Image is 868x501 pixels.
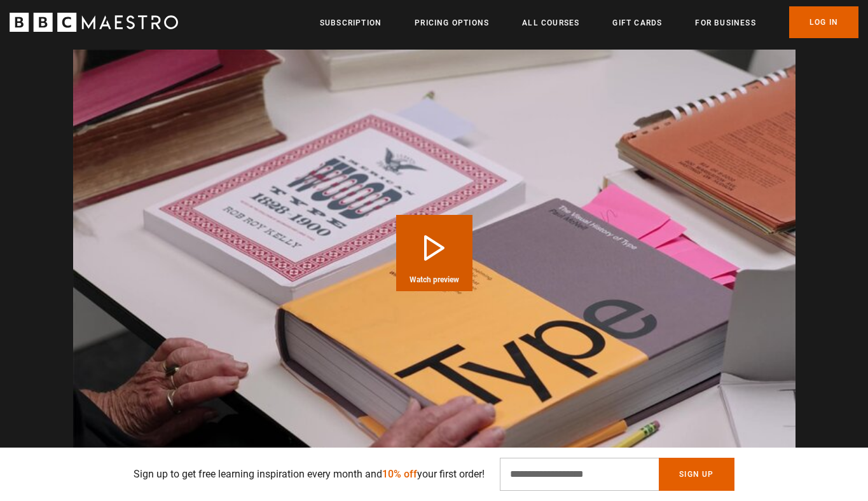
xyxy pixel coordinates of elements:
a: Log In [789,6,858,38]
span: 10% off [382,468,417,480]
button: Play Course overview for Graphic Design with Paula Scher [396,215,472,291]
a: For business [695,17,755,29]
svg: BBC Maestro [10,13,178,32]
a: Subscription [320,17,382,29]
video-js: Video Player [73,50,796,456]
p: Sign up to get free learning inspiration every month and your first order! [134,467,485,482]
a: Pricing Options [415,17,489,29]
span: Watch preview [410,276,459,284]
button: Sign Up [659,458,734,491]
nav: Primary [320,6,858,38]
a: Gift Cards [612,17,662,29]
a: All Courses [522,17,579,29]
